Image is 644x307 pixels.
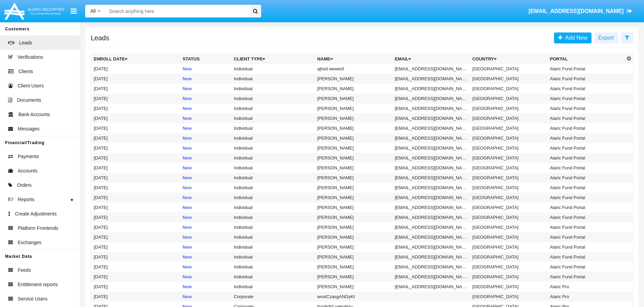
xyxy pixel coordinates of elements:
td: New [180,232,231,242]
td: [PERSON_NAME] [314,183,392,193]
img: Logo image [3,1,65,21]
td: New [180,163,231,173]
td: [EMAIL_ADDRESS][DOMAIN_NAME] [392,94,470,103]
td: [GEOGRAPHIC_DATA] [469,203,547,212]
td: New [180,153,231,163]
td: [GEOGRAPHIC_DATA] [469,143,547,153]
span: Exchanges [18,239,41,246]
span: Messages [18,125,40,132]
td: [EMAIL_ADDRESS][DOMAIN_NAME] [392,123,470,133]
td: [DATE] [91,252,180,262]
th: Client Type [231,54,315,64]
td: [EMAIL_ADDRESS][DOMAIN_NAME] [392,282,470,292]
td: Alaric Fund Portal [547,232,625,242]
td: [PERSON_NAME] [314,143,392,153]
td: [DATE] [91,183,180,193]
th: Enroll Date [91,54,180,64]
td: [GEOGRAPHIC_DATA] [469,262,547,272]
td: Individual [231,252,315,262]
a: [EMAIL_ADDRESS][DOMAIN_NAME] [525,2,635,21]
td: New [180,282,231,292]
td: New [180,94,231,103]
td: [PERSON_NAME] [314,133,392,143]
td: New [180,123,231,133]
td: New [180,212,231,222]
th: Status [180,54,231,64]
td: [DATE] [91,103,180,113]
td: New [180,292,231,302]
td: Alaric Fund Portal [547,183,625,193]
td: [PERSON_NAME] [314,84,392,94]
td: [GEOGRAPHIC_DATA] [469,94,547,103]
td: [DATE] [91,84,180,94]
td: Alaric Fund Portal [547,212,625,222]
span: Create Adjustments [15,210,57,218]
td: [GEOGRAPHIC_DATA] [469,153,547,163]
td: [EMAIL_ADDRESS][DOMAIN_NAME] [392,242,470,252]
td: [PERSON_NAME] [314,212,392,222]
span: Bank Accounts [18,111,50,118]
td: [PERSON_NAME] [314,262,392,272]
td: [PERSON_NAME] [314,163,392,173]
td: Individual [231,94,315,103]
span: [EMAIL_ADDRESS][DOMAIN_NAME] [528,8,624,14]
td: Individual [231,272,315,282]
span: Add New [563,35,587,41]
td: [DATE] [91,64,180,74]
td: [EMAIL_ADDRESS][DOMAIN_NAME] [392,163,470,173]
td: [DATE] [91,143,180,153]
td: [PERSON_NAME] [314,242,392,252]
td: [GEOGRAPHIC_DATA] [469,242,547,252]
th: Country [469,54,547,64]
td: [EMAIL_ADDRESS][DOMAIN_NAME] [392,173,470,183]
td: [GEOGRAPHIC_DATA] [469,113,547,123]
td: Alaric Fund Portal [547,113,625,123]
td: Individual [231,212,315,222]
td: Alaric Fund Portal [547,64,625,74]
td: [GEOGRAPHIC_DATA] [469,282,547,292]
span: Reports [18,196,34,203]
td: [GEOGRAPHIC_DATA] [469,123,547,133]
h5: Leads [91,35,109,41]
span: All [90,8,96,14]
td: Alaric Fund Portal [547,163,625,173]
td: New [180,252,231,262]
td: Alaric Fund Portal [547,153,625,163]
td: New [180,242,231,252]
td: [EMAIL_ADDRESS][DOMAIN_NAME] [392,153,470,163]
td: Individual [231,203,315,212]
td: [DATE] [91,242,180,252]
td: New [180,74,231,84]
td: [GEOGRAPHIC_DATA] [469,183,547,193]
td: New [180,103,231,113]
td: New [180,272,231,282]
td: [DATE] [91,222,180,232]
span: Client Users [18,82,44,89]
td: Individual [231,282,315,292]
span: Feeds [18,267,31,274]
td: New [180,143,231,153]
td: Alaric Fund Portal [547,193,625,203]
td: Alaric Fund Portal [547,262,625,272]
td: [EMAIL_ADDRESS][DOMAIN_NAME] [392,103,470,113]
td: [GEOGRAPHIC_DATA] [469,74,547,84]
td: [EMAIL_ADDRESS][DOMAIN_NAME] [392,143,470,153]
td: New [180,64,231,74]
td: [GEOGRAPHIC_DATA] [469,272,547,282]
td: [GEOGRAPHIC_DATA] [469,64,547,74]
td: Individual [231,193,315,203]
td: [GEOGRAPHIC_DATA] [469,252,547,262]
td: [GEOGRAPHIC_DATA] [469,193,547,203]
td: [DATE] [91,133,180,143]
td: Individual [231,113,315,123]
td: Alaric Fund Portal [547,133,625,143]
td: [GEOGRAPHIC_DATA] [469,163,547,173]
td: Alaric Fund Portal [547,84,625,94]
td: [DATE] [91,193,180,203]
td: New [180,173,231,183]
td: [PERSON_NAME] [314,113,392,123]
td: [DATE] [91,74,180,84]
td: New [180,203,231,212]
td: ajhsd wewesf [314,64,392,74]
span: Export [598,35,614,41]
